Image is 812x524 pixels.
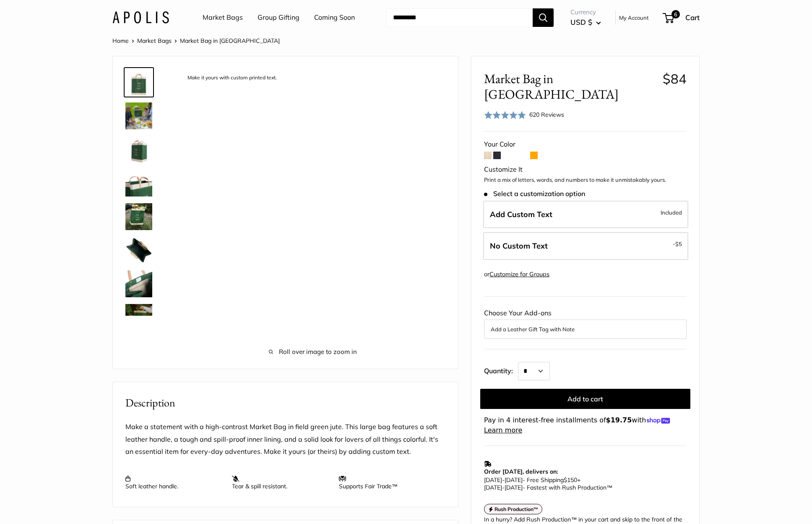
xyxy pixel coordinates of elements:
[564,476,577,484] span: $150
[484,359,518,380] label: Quantity:
[124,235,154,265] a: description_Spacious inner area with room for everything. Plus water-resistant lining.
[619,13,649,23] a: My Account
[489,270,549,278] a: Customize for Groups
[125,475,224,490] p: Soft leather handle.
[529,111,564,118] span: 620 Reviews
[490,241,548,251] span: No Custom Text
[483,232,688,260] label: Leave Blank
[125,69,152,96] img: description_Make it yours with custom printed text.
[137,37,172,45] a: Market Bags
[505,484,523,491] span: [DATE]
[570,16,601,29] button: USD $
[533,8,554,27] button: Search
[673,239,682,249] span: -
[125,237,152,264] img: description_Spacious inner area with room for everything. Plus water-resistant lining.
[484,476,682,491] p: - Free Shipping +
[183,72,281,84] div: Make it yours with custom printed text.
[484,468,558,475] strong: Order [DATE], delivers on:
[124,269,154,299] a: description_Inner pocket good for daily drivers.
[484,484,612,491] span: - Fastest with Rush Production™
[125,270,152,297] img: description_Inner pocket good for daily drivers.
[494,506,539,512] strong: Rush Production™
[664,11,700,24] a: 6 Cart
[480,389,690,409] button: Add to cart
[661,207,682,217] span: Included
[203,11,243,24] a: Market Bags
[505,476,523,484] span: [DATE]
[484,176,687,184] p: Print a mix of letters, words, and numbers to make it unmistakably yours.
[685,13,700,22] span: Cart
[386,8,533,27] input: Search...
[112,35,280,46] nav: Breadcrumb
[125,203,152,230] img: Market Bag in Field Green
[180,37,280,45] span: Market Bag in [GEOGRAPHIC_DATA]
[484,138,687,151] div: Your Color
[663,71,687,87] span: $84
[675,241,682,247] span: $5
[125,421,445,458] p: Make a statement with a high-contrast Market Bag in field green jute. This large bag features a s...
[339,475,437,490] p: Supports Fair Trade™
[258,11,299,24] a: Group Gifting
[484,190,585,198] span: Select a customization option
[125,136,152,163] img: Market Bag in Field Green
[502,484,505,491] span: -
[232,475,330,490] p: Tear & spill resistant.
[112,37,129,45] a: Home
[484,163,687,176] div: Customize It
[124,101,154,131] a: Market Bag in Field Green
[125,395,445,411] h2: Description
[483,201,688,228] label: Add Custom Text
[124,302,154,333] a: Market Bag in Field Green
[502,476,505,484] span: -
[112,11,169,24] img: Apolis
[484,269,549,280] div: or
[484,71,656,102] span: Market Bag in [GEOGRAPHIC_DATA]
[124,168,154,198] a: description_Take it anywhere with easy-grip handles.
[484,476,502,484] span: [DATE]
[491,324,680,334] button: Add a Leather Gift Tag with Note
[484,307,687,339] div: Choose Your Add-ons
[490,210,552,219] span: Add Custom Text
[671,10,680,18] span: 6
[124,202,154,232] a: Market Bag in Field Green
[180,346,445,358] span: Roll over image to zoom in
[314,11,355,24] a: Coming Soon
[124,67,154,97] a: description_Make it yours with custom printed text.
[570,18,592,26] span: USD $
[125,170,152,196] img: description_Take it anywhere with easy-grip handles.
[484,484,502,491] span: [DATE]
[124,134,154,165] a: Market Bag in Field Green
[570,6,601,18] span: Currency
[125,102,152,129] img: Market Bag in Field Green
[125,304,152,331] img: Market Bag in Field Green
